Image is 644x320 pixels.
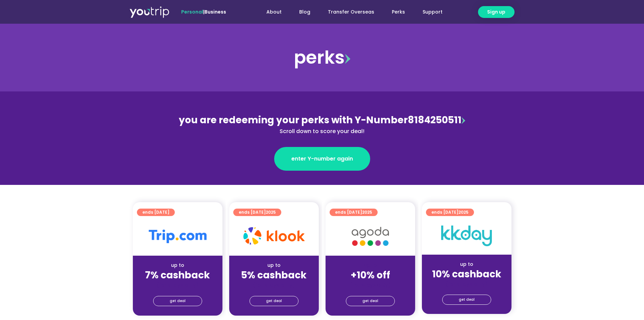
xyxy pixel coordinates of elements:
[290,6,319,18] a: Blog
[153,296,202,306] a: get deal
[432,268,501,281] strong: 10% cashback
[362,296,378,306] span: get deal
[233,209,281,216] a: ends [DATE]2025
[364,262,377,269] span: up to
[249,296,299,306] a: get deal
[458,209,469,215] span: 2025
[181,8,226,15] span: |
[170,296,186,306] span: get deal
[383,6,414,18] a: Perks
[138,262,217,269] div: up to
[235,262,313,269] div: up to
[478,6,515,18] a: Sign up
[235,281,313,289] div: (for stays only)
[205,8,226,15] a: Business
[138,281,217,289] div: (for stays only)
[175,113,469,135] div: 8184250511
[427,261,506,268] div: up to
[319,6,383,18] a: Transfer Overseas
[241,269,307,282] strong: 5% cashback
[362,209,372,215] span: 2025
[331,281,410,289] div: (for stays only)
[330,209,378,216] a: ends [DATE]2025
[244,6,451,18] nav: Menu
[442,295,491,305] a: get deal
[414,6,451,18] a: Support
[351,269,390,282] strong: +10% off
[266,296,282,306] span: get deal
[426,209,474,216] a: ends [DATE]2025
[487,8,505,16] span: Sign up
[179,113,408,127] span: you are redeeming your perks with Y-Number
[258,6,290,18] a: About
[266,209,276,215] span: 2025
[346,296,395,306] a: get deal
[142,209,169,216] span: ends [DATE]
[291,155,353,163] span: enter Y-number again
[137,209,175,216] a: ends [DATE]
[181,8,203,15] span: Personal
[335,209,372,216] span: ends [DATE]
[427,280,506,287] div: (for stays only)
[431,209,469,216] span: ends [DATE]
[274,147,370,171] a: enter Y-number again
[145,269,210,282] strong: 7% cashback
[175,127,469,135] div: Scroll down to score your deal!
[459,295,475,304] span: get deal
[239,209,276,216] span: ends [DATE]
